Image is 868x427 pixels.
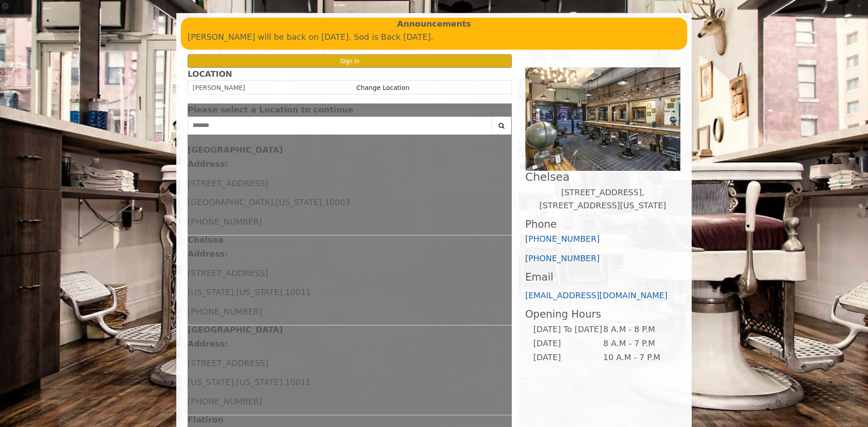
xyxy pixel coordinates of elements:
[525,219,680,230] h3: Phone
[188,159,228,169] b: Address:
[236,377,283,387] span: [US_STATE]
[234,287,236,297] span: ,
[236,287,283,297] span: [US_STATE]
[273,197,276,207] span: ,
[276,197,322,207] span: [US_STATE]
[397,18,471,31] b: Announcements
[325,197,350,207] span: 10003
[234,377,236,387] span: ,
[525,171,680,183] h2: Chelsea
[525,309,680,320] h3: Opening Hours
[498,107,512,113] button: close dialog
[188,70,232,79] b: LOCATION
[188,268,268,278] span: [STREET_ADDRESS]
[525,291,668,300] a: [EMAIL_ADDRESS][DOMAIN_NAME]
[188,358,268,368] span: [STREET_ADDRESS]
[525,253,600,263] a: [PHONE_NUMBER]
[188,325,283,334] b: [GEOGRAPHIC_DATA]
[188,415,223,424] b: Flatiron
[188,377,234,387] span: [US_STATE]
[603,337,673,351] td: 8 A.M - 7 P.M
[603,323,673,337] td: 8 A.M - 8 P.M
[533,351,603,365] td: [DATE]
[356,84,409,91] a: Change Location
[603,351,673,365] td: 10 A.M - 7 P.M
[188,105,354,114] span: Please select a Location to continue
[283,287,285,297] span: ,
[188,287,234,297] span: [US_STATE]
[188,397,262,406] span: [PHONE_NUMBER]
[188,178,268,188] span: [STREET_ADDRESS]
[188,339,228,348] b: Address:
[188,235,223,244] b: Chelsea
[188,145,283,155] b: [GEOGRAPHIC_DATA]
[322,197,325,207] span: ,
[193,84,245,91] span: [PERSON_NAME]
[188,249,228,258] b: Address:
[188,197,273,207] span: [GEOGRAPHIC_DATA]
[285,377,311,387] span: 10011
[525,234,600,244] a: [PHONE_NUMBER]
[533,337,603,351] td: [DATE]
[188,307,262,316] span: [PHONE_NUMBER]
[525,186,680,212] p: [STREET_ADDRESS],[STREET_ADDRESS][US_STATE]
[285,287,311,297] span: 10011
[188,217,262,226] span: [PHONE_NUMBER]
[533,323,603,337] td: [DATE] To [DATE]
[283,377,285,387] span: ,
[188,54,512,67] button: Sign In
[525,272,680,283] h3: Email
[188,31,680,44] p: [PERSON_NAME] will be back on [DATE]. Sod is Back [DATE].
[496,122,507,129] i: Search button
[188,117,492,135] input: Search Center
[188,117,512,139] div: Center Select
